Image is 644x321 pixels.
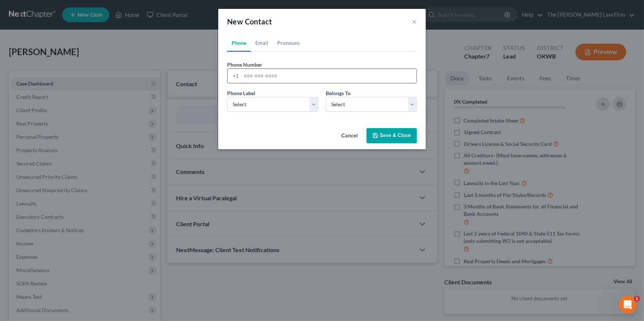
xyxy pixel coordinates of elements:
[227,61,262,68] span: Phone Number
[634,296,640,302] span: 1
[335,129,364,144] button: Cancel
[228,69,241,83] div: +1
[619,296,637,314] iframe: Intercom live chat
[227,34,251,52] a: Phone
[326,90,351,96] span: Belongs To
[366,128,417,144] button: Save & Close
[227,90,255,96] span: Phone Label
[227,17,272,26] span: New Contact
[241,69,416,83] input: ###-###-####
[251,34,273,52] a: Email
[412,17,417,26] button: ×
[273,34,304,52] a: Pronouns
